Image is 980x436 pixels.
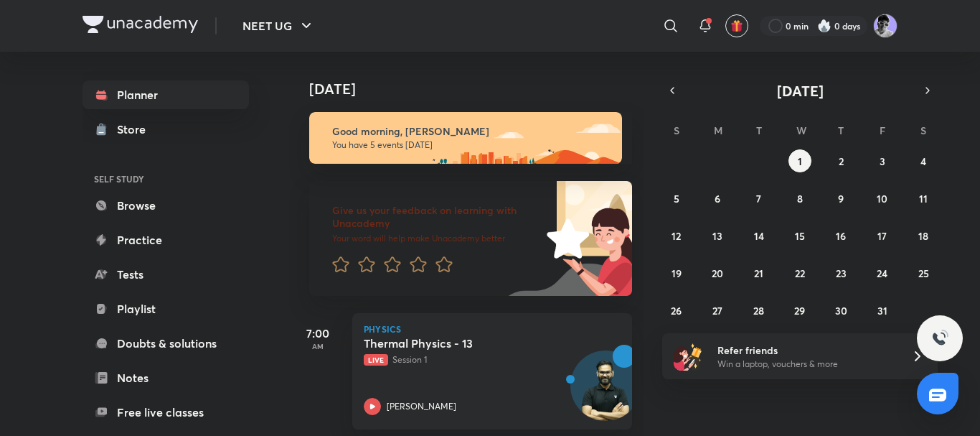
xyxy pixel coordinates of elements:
[871,149,894,172] button: October 3, 2025
[83,80,249,109] a: Planner
[717,343,894,358] h6: Refer friends
[880,154,885,168] abbr: October 3, 2025
[788,149,811,172] button: October 1, 2025
[83,16,198,37] a: Company Logo
[672,229,681,243] abbr: October 12, 2025
[714,124,722,137] abbr: Monday
[829,224,852,247] button: October 16, 2025
[798,154,802,168] abbr: October 1, 2025
[706,261,729,284] button: October 20, 2025
[918,266,929,280] abbr: October 25, 2025
[795,229,805,243] abbr: October 15, 2025
[571,358,640,427] img: Avatar
[364,336,542,351] h5: Thermal Physics - 13
[717,358,894,371] p: Win a laptop, vouchers & more
[725,14,748,37] button: avatar
[332,139,609,151] p: You have 5 events [DATE]
[712,304,722,317] abbr: October 27, 2025
[817,19,831,33] img: streak
[364,325,621,333] p: Physics
[756,192,761,205] abbr: October 7, 2025
[838,124,844,137] abbr: Thursday
[777,81,824,101] span: [DATE]
[839,154,844,168] abbr: October 2, 2025
[877,192,887,205] abbr: October 10, 2025
[871,261,894,284] button: October 24, 2025
[83,115,249,144] a: Store
[829,187,852,210] button: October 9, 2025
[665,187,688,210] button: October 5, 2025
[309,80,646,98] h4: [DATE]
[880,124,885,137] abbr: Friday
[730,19,743,32] img: avatar
[754,229,764,243] abbr: October 14, 2025
[83,363,249,392] a: Notes
[706,187,729,210] button: October 6, 2025
[838,192,844,205] abbr: October 9, 2025
[829,149,852,172] button: October 2, 2025
[706,224,729,247] button: October 13, 2025
[309,112,622,164] img: morning
[748,299,771,322] button: October 28, 2025
[83,16,198,33] img: Company Logo
[931,330,948,347] img: ttu
[332,204,542,230] h6: Give us your feedback on learning with Unacademy
[873,14,897,38] img: henil patel
[748,224,771,247] button: October 14, 2025
[871,224,894,247] button: October 17, 2025
[920,124,926,137] abbr: Saturday
[788,299,811,322] button: October 29, 2025
[797,192,803,205] abbr: October 8, 2025
[83,260,249,289] a: Tests
[829,261,852,284] button: October 23, 2025
[289,342,347,351] p: AM
[83,226,249,254] a: Practice
[674,342,702,371] img: referral
[364,353,589,366] p: Session 1
[712,266,723,280] abbr: October 20, 2025
[83,191,249,220] a: Browse
[871,299,894,322] button: October 31, 2025
[877,304,887,317] abbr: October 31, 2025
[788,261,811,284] button: October 22, 2025
[674,124,679,137] abbr: Sunday
[715,192,720,205] abbr: October 6, 2025
[788,187,811,210] button: October 8, 2025
[682,80,918,101] button: [DATE]
[665,299,688,322] button: October 26, 2025
[871,187,894,210] button: October 10, 2025
[877,229,887,243] abbr: October 17, 2025
[918,229,928,243] abbr: October 18, 2025
[498,181,632,296] img: feedback_image
[920,154,926,168] abbr: October 4, 2025
[912,187,935,210] button: October 11, 2025
[912,224,935,247] button: October 18, 2025
[835,304,847,317] abbr: October 30, 2025
[788,224,811,247] button: October 15, 2025
[877,266,887,280] abbr: October 24, 2025
[671,304,682,317] abbr: October 26, 2025
[83,329,249,358] a: Doubts & solutions
[795,266,805,280] abbr: October 22, 2025
[665,261,688,284] button: October 19, 2025
[83,167,249,191] h6: SELF STUDY
[364,354,388,366] span: Live
[829,299,852,322] button: October 30, 2025
[332,125,609,138] h6: Good morning, [PERSON_NAME]
[754,266,763,280] abbr: October 21, 2025
[83,294,249,323] a: Playlist
[674,192,679,205] abbr: October 5, 2025
[706,299,729,322] button: October 27, 2025
[753,304,764,317] abbr: October 28, 2025
[912,149,935,172] button: October 4, 2025
[672,266,682,280] abbr: October 19, 2025
[234,11,324,40] button: NEET UG
[665,224,688,247] button: October 12, 2025
[912,261,935,284] button: October 25, 2025
[796,124,806,137] abbr: Wednesday
[117,121,154,138] div: Store
[756,124,762,137] abbr: Tuesday
[919,192,928,205] abbr: October 11, 2025
[748,187,771,210] button: October 7, 2025
[712,229,722,243] abbr: October 13, 2025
